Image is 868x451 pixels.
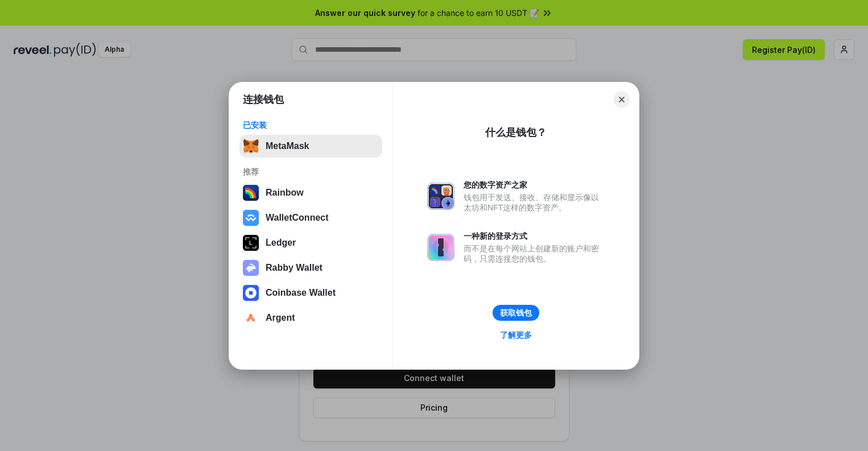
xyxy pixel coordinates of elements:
img: svg+xml,%3Csvg%20width%3D%2228%22%20height%3D%2228%22%20viewBox%3D%220%200%2028%2028%22%20fill%3D... [243,310,259,326]
div: Coinbase Wallet [266,288,336,298]
button: Ledger [239,231,382,254]
img: svg+xml,%3Csvg%20xmlns%3D%22http%3A%2F%2Fwww.w3.org%2F2000%2Fsvg%22%20fill%3D%22none%22%20viewBox... [427,234,454,261]
div: Argent [266,313,295,323]
a: 了解更多 [493,328,539,342]
img: svg+xml,%3Csvg%20width%3D%22120%22%20height%3D%22120%22%20viewBox%3D%220%200%20120%20120%22%20fil... [243,185,259,201]
div: 推荐 [243,167,379,177]
button: Argent [239,307,382,329]
div: 钱包用于发送、接收、存储和显示像以太坊和NFT这样的数字资产。 [464,192,605,213]
button: Coinbase Wallet [239,282,382,304]
img: svg+xml,%3Csvg%20width%3D%2228%22%20height%3D%2228%22%20viewBox%3D%220%200%2028%2028%22%20fill%3D... [243,285,259,301]
button: Rabby Wallet [239,256,382,279]
button: MetaMask [239,135,382,158]
div: 了解更多 [500,330,532,340]
button: Close [614,92,630,107]
img: svg+xml,%3Csvg%20xmlns%3D%22http%3A%2F%2Fwww.w3.org%2F2000%2Fsvg%22%20width%3D%2228%22%20height%3... [243,235,259,251]
div: MetaMask [266,141,309,151]
div: 而不是在每个网站上创建新的账户和密码，只需连接您的钱包。 [464,243,605,264]
div: Rabby Wallet [266,263,323,273]
button: 获取钱包 [493,305,539,321]
img: svg+xml,%3Csvg%20fill%3D%22none%22%20height%3D%2233%22%20viewBox%3D%220%200%2035%2033%22%20width%... [243,138,259,154]
div: 什么是钱包？ [485,126,547,139]
img: svg+xml,%3Csvg%20xmlns%3D%22http%3A%2F%2Fwww.w3.org%2F2000%2Fsvg%22%20fill%3D%22none%22%20viewBox... [427,183,454,210]
h1: 连接钱包 [243,93,284,106]
img: svg+xml,%3Csvg%20xmlns%3D%22http%3A%2F%2Fwww.w3.org%2F2000%2Fsvg%22%20fill%3D%22none%22%20viewBox... [243,260,259,276]
div: 您的数字资产之家 [464,180,605,190]
div: 一种新的登录方式 [464,231,605,241]
div: WalletConnect [266,213,329,223]
div: Ledger [266,238,296,248]
button: WalletConnect [239,206,382,229]
div: 获取钱包 [500,308,532,318]
img: svg+xml,%3Csvg%20width%3D%2228%22%20height%3D%2228%22%20viewBox%3D%220%200%2028%2028%22%20fill%3D... [243,210,259,226]
div: 已安装 [243,120,379,130]
div: Rainbow [266,188,304,198]
button: Rainbow [239,181,382,204]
